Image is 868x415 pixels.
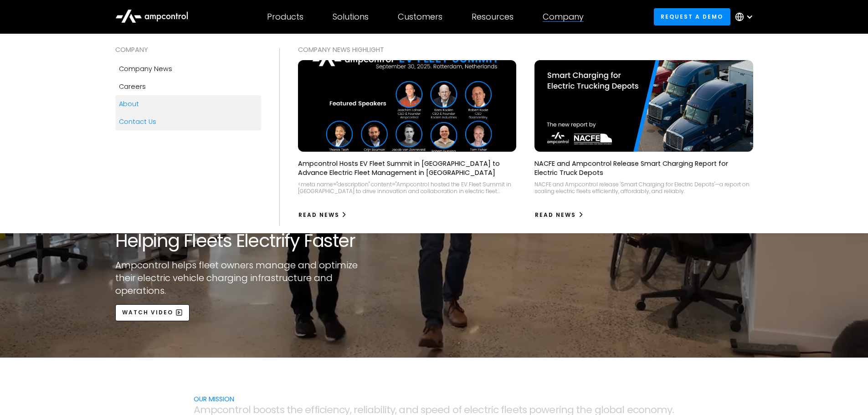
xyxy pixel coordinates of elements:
[543,12,584,22] div: Company
[333,12,369,22] div: Solutions
[472,12,514,22] div: Resources
[534,159,753,177] p: NACFE and Ampcontrol Release Smart Charging Report for Electric Truck Depots
[298,211,339,219] div: Read News
[535,211,576,219] div: Read News
[534,208,584,222] a: Read News
[115,113,261,130] a: Contact Us
[115,45,261,55] div: COMPANY
[398,12,442,22] div: Customers
[119,117,156,127] div: Contact Us
[298,208,348,222] a: Read News
[194,394,675,404] div: OUR MISSION
[298,159,517,177] p: Ampcontrol Hosts EV Fleet Summit in [GEOGRAPHIC_DATA] to Advance Electric Fleet Management in [GE...
[115,95,261,113] a: About
[534,181,753,195] div: NACFE and Ampcontrol release 'Smart Charging for Electric Depots'—a report on scaling electric fl...
[267,12,303,22] div: Products
[119,64,172,74] div: Company news
[115,60,261,77] a: Company news
[119,82,146,92] div: Careers
[298,181,517,195] div: <meta name="description" content="Ampcontrol hosted the EV Fleet Summit in [GEOGRAPHIC_DATA] to d...
[115,78,261,95] a: Careers
[119,99,139,109] div: About
[654,8,730,25] a: Request a demo
[298,45,753,55] div: COMPANY NEWS Highlight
